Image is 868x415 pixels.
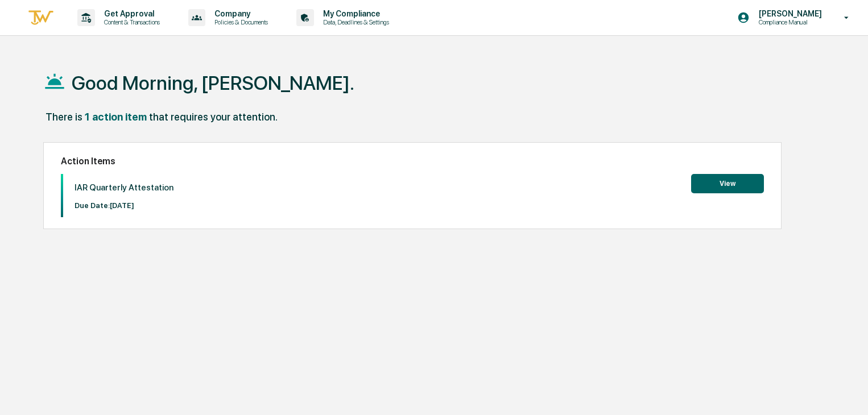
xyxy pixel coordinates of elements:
[95,9,166,18] p: Get Approval
[314,9,395,18] p: My Compliance
[85,111,147,123] div: 1 action item
[95,18,166,26] p: Content & Transactions
[149,111,278,123] div: that requires your attention.
[75,182,173,193] p: IAR Quarterly Attestation
[61,156,764,167] h2: Action Items
[46,111,82,123] div: There is
[205,18,274,26] p: Policies & Documents
[691,174,764,193] button: View
[314,18,395,26] p: Data, Deadlines & Settings
[205,9,274,18] p: Company
[75,201,173,210] p: Due Date: [DATE]
[750,9,828,18] p: [PERSON_NAME]
[750,18,828,26] p: Compliance Manual
[72,72,354,94] h1: Good Morning, [PERSON_NAME].
[691,177,764,188] a: View
[27,9,55,27] img: logo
